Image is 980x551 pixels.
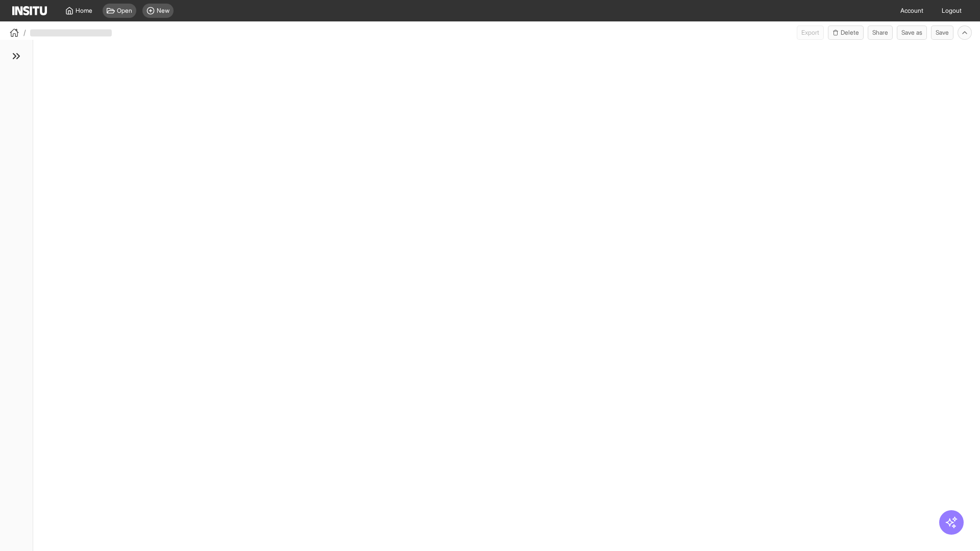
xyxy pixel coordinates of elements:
[828,26,864,40] button: Delete
[23,28,26,38] span: /
[76,7,92,15] span: Home
[868,26,893,40] button: Share
[117,7,132,15] span: Open
[797,26,824,40] span: Can currently only export from Insights reports.
[12,6,47,15] img: Logo
[157,7,169,15] span: New
[931,26,953,40] button: Save
[897,26,927,40] button: Save as
[8,27,26,39] button: /
[797,26,824,40] button: Export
